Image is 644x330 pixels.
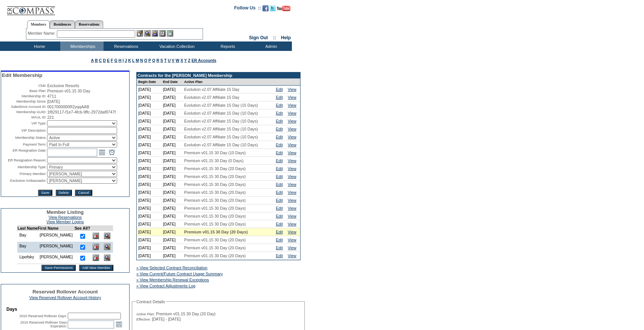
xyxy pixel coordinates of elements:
[137,78,162,86] td: Begin Date
[184,253,246,258] span: Premium v01.15 30 Day (20 Days)
[288,198,296,203] a: View
[137,117,162,125] td: [DATE]
[162,236,183,244] td: [DATE]
[288,182,296,187] a: View
[47,115,54,120] span: 221
[47,110,116,114] span: 1f829117-f1e7-4fcb-9ffc-2972daf8747f
[288,253,296,258] a: View
[152,317,181,321] span: [DATE] - [DATE]
[2,99,46,104] td: Membership Since:
[137,86,162,94] td: [DATE]
[288,230,296,234] a: View
[162,181,183,189] td: [DATE]
[137,157,162,165] td: [DATE]
[270,8,276,12] a: Follow us on Twitter
[17,231,38,242] td: Bay
[276,190,283,195] a: Edit
[184,182,246,187] span: Premium v01.15 30 Day (20 Days)
[288,135,296,139] a: View
[162,109,183,117] td: [DATE]
[137,236,162,244] td: [DATE]
[276,174,283,179] a: Edit
[136,317,151,322] span: Effective:
[47,99,60,104] span: [DATE]
[270,5,276,11] img: Follow us on Twitter
[175,58,179,63] a: W
[184,158,244,163] span: Premium v01.15 30 Day (0 Days)
[276,143,283,147] a: Edit
[156,58,159,63] a: R
[2,148,46,157] td: ER Resignation Date:
[288,190,296,195] a: View
[2,141,46,147] td: Payment Term:
[114,58,117,63] a: G
[288,95,296,100] a: View
[276,87,283,92] a: Edit
[184,103,258,107] span: Evolution v2.07 Affiliate 15 Day (15 Days)
[162,228,183,236] td: [DATE]
[162,196,183,204] td: [DATE]
[162,94,183,101] td: [DATE]
[184,127,258,131] span: Evolution v2.07 Affiliate 15 Day (10 Days)
[137,72,300,78] td: Contracts for the [PERSON_NAME] Membership
[162,189,183,196] td: [DATE]
[93,233,99,239] img: Delete
[2,94,46,98] td: Membership ID:
[56,190,72,196] input: Delete
[288,214,296,218] a: View
[162,204,183,212] td: [DATE]
[184,230,248,234] span: Premium v01.15 30 Day (20 Days)
[288,238,296,242] a: View
[17,253,38,264] td: Lipofsky
[17,242,38,253] td: Bay
[137,109,162,117] td: [DATE]
[277,8,290,12] a: Subscribe to our YouTube Channel
[136,272,223,276] a: » View Current/Future Contract Usage Summary
[137,149,162,157] td: [DATE]
[184,198,246,203] span: Premium v01.15 30 Day (20 Days)
[104,233,110,239] img: View Dashboard
[2,135,46,141] td: Membership Status:
[17,41,60,51] td: Home
[276,214,283,218] a: Edit
[125,58,127,63] a: J
[288,166,296,171] a: View
[46,219,84,224] a: View Member Logins
[184,190,246,195] span: Premium v01.15 30 Day (20 Days)
[160,58,163,63] a: S
[162,244,183,252] td: [DATE]
[184,143,258,147] span: Evolution v2.07 Affiliate 15 Day (10 Days)
[184,87,240,92] span: Evolution v2.07 Affiliate 15 Day
[38,226,75,231] td: First Name
[184,119,258,123] span: Evolution v2.07 Affiliate 15 Day (10 Days)
[162,101,183,109] td: [DATE]
[162,157,183,165] td: [DATE]
[162,86,183,94] td: [DATE]
[2,89,46,93] td: Base Plan:
[137,220,162,228] td: [DATE]
[276,246,283,250] a: Edit
[162,165,183,173] td: [DATE]
[38,231,75,242] td: [PERSON_NAME]
[162,78,183,86] td: End Date
[107,58,110,63] a: E
[29,295,101,300] a: View Reserved Rollover Account History
[152,58,155,63] a: Q
[75,190,92,196] input: Cancel
[162,220,183,228] td: [DATE]
[288,206,296,210] a: View
[164,58,167,63] a: T
[288,150,296,155] a: View
[19,314,67,318] label: 2015 Reserved Rollover Days:
[2,104,46,109] td: Salesforce Account ID:
[91,58,94,63] a: A
[128,58,131,63] a: K
[137,173,162,181] td: [DATE]
[136,284,195,288] a: » View Contract Adjustments Log
[184,166,246,171] span: Premium v01.15 30 Day (20 Days)
[99,58,102,63] a: C
[276,119,283,123] a: Edit
[47,83,79,88] span: Exclusive Resorts
[184,238,246,242] span: Premium v01.15 30 Day (20 Days)
[276,127,283,131] a: Edit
